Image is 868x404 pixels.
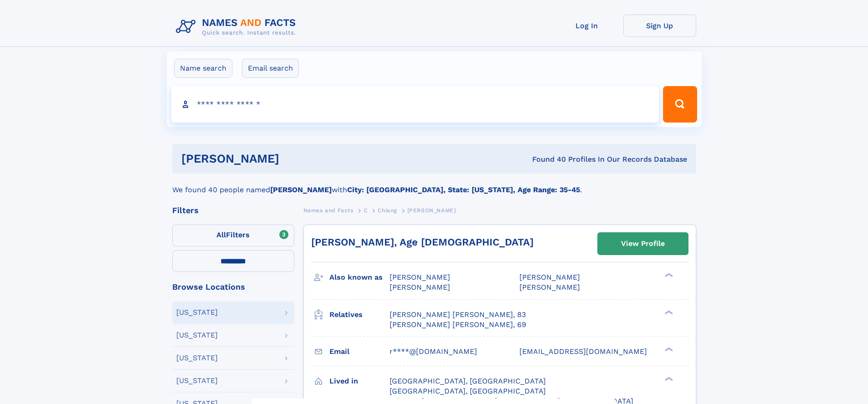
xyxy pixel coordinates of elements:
b: [PERSON_NAME] [270,185,332,194]
span: Chiang [378,207,397,214]
div: ❯ [663,376,673,382]
h3: Lived in [329,373,390,389]
div: [US_STATE] [176,377,218,384]
a: Log In [550,15,623,37]
div: ❯ [663,309,673,315]
a: [PERSON_NAME] [PERSON_NAME], 69 [390,320,526,330]
a: View Profile [598,233,688,255]
b: City: [GEOGRAPHIC_DATA], State: [US_STATE], Age Range: 35-45 [347,185,580,194]
h3: Email [329,344,390,359]
span: All [216,230,226,239]
div: ❯ [663,346,673,352]
div: [US_STATE] [176,309,218,316]
div: Filters [172,206,294,215]
h3: Relatives [329,307,390,322]
a: Names and Facts [303,205,354,216]
span: [PERSON_NAME] [407,207,456,214]
span: [PERSON_NAME] [390,273,450,281]
a: C [364,205,368,216]
div: Browse Locations [172,283,294,291]
a: Chiang [378,205,397,216]
label: Name search [174,59,232,78]
span: [PERSON_NAME] [390,283,450,291]
span: [PERSON_NAME] [519,283,580,291]
a: [PERSON_NAME] [PERSON_NAME], 83 [390,310,526,320]
div: [US_STATE] [176,354,218,362]
div: We found 40 people named with . [172,174,696,195]
a: Sign Up [623,15,696,37]
img: Logo Names and Facts [172,15,303,39]
span: [EMAIL_ADDRESS][DOMAIN_NAME] [519,347,647,356]
div: Found 40 Profiles In Our Records Database [406,154,687,164]
h3: Also known as [329,270,390,285]
span: [GEOGRAPHIC_DATA], [GEOGRAPHIC_DATA] [390,377,546,385]
span: [PERSON_NAME] [519,273,580,281]
button: Search Button [663,86,697,123]
div: View Profile [621,233,665,254]
span: [GEOGRAPHIC_DATA], [GEOGRAPHIC_DATA] [390,387,546,395]
input: search input [171,86,659,123]
label: Email search [242,59,299,78]
div: ❯ [663,272,673,278]
div: [US_STATE] [176,332,218,339]
h1: [PERSON_NAME] [181,153,406,164]
a: [PERSON_NAME], Age [DEMOGRAPHIC_DATA] [311,236,534,248]
span: C [364,207,368,214]
label: Filters [172,225,294,246]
